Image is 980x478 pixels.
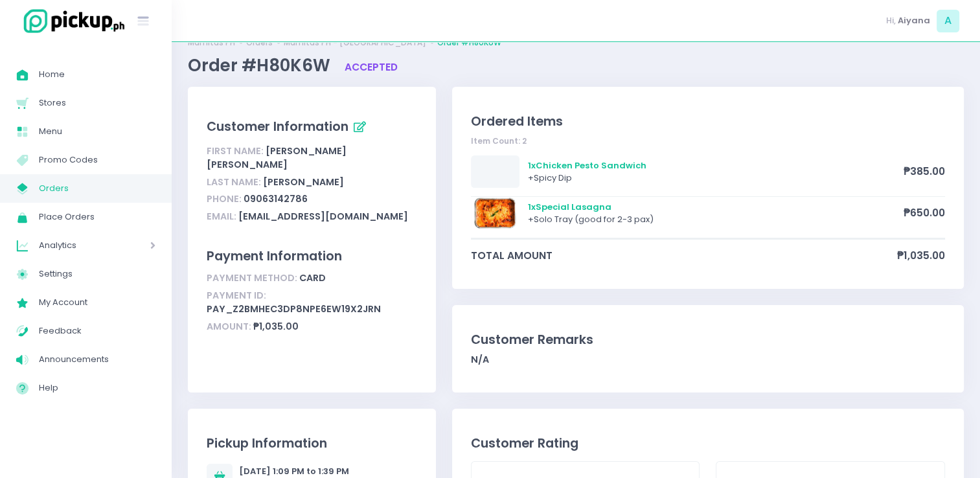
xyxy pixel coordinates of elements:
span: My Account [39,294,155,311]
div: Pickup Information [207,434,416,453]
span: Home [39,66,155,83]
span: Phone: [207,192,242,205]
a: Order #H80K6W [437,37,501,49]
span: total amount [471,248,897,263]
span: Payment ID: [207,289,266,302]
div: Item Count: 2 [471,135,945,147]
span: Place Orders [39,209,155,225]
div: Customer Rating [471,434,945,453]
span: Menu [39,123,155,140]
span: Last Name: [207,176,261,188]
span: Payment Method: [207,271,297,284]
span: A [937,10,959,32]
div: [PERSON_NAME] [207,174,416,191]
div: [EMAIL_ADDRESS][DOMAIN_NAME] [207,209,416,226]
div: Ordered Items [471,112,945,131]
div: [PERSON_NAME] [PERSON_NAME] [207,142,416,174]
div: ₱1,035.00 [207,318,416,336]
span: accepted [345,60,398,74]
div: card [207,269,416,287]
div: pay_z2BMHeC3DP8nPe6ew19x2Jrn [207,287,416,318]
div: Customer Remarks [471,330,945,349]
span: Stores [39,95,155,111]
span: Help [39,380,155,396]
span: First Name: [207,144,264,157]
div: [DATE] 1:09 PM to 1:39 PM [239,465,349,478]
span: Aiyana [898,14,930,27]
span: Promo Codes [39,152,155,168]
div: 09063142786 [207,191,416,209]
a: Mamitas PH - [GEOGRAPHIC_DATA] [284,37,426,49]
img: logo [16,7,126,35]
span: Hi, [886,14,896,27]
a: Orders [246,37,273,49]
div: Customer Information [207,117,416,139]
a: Mamitas PH [188,37,235,49]
span: ₱1,035.00 [897,248,945,263]
span: Amount: [207,320,251,333]
span: Announcements [39,351,155,368]
span: Email: [207,210,236,223]
span: Settings [39,266,155,282]
span: Feedback [39,323,155,339]
span: Order #H80K6W [188,54,334,77]
span: Analytics [39,237,113,254]
div: N/A [471,353,945,367]
span: Orders [39,180,155,197]
div: Payment Information [207,247,416,266]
